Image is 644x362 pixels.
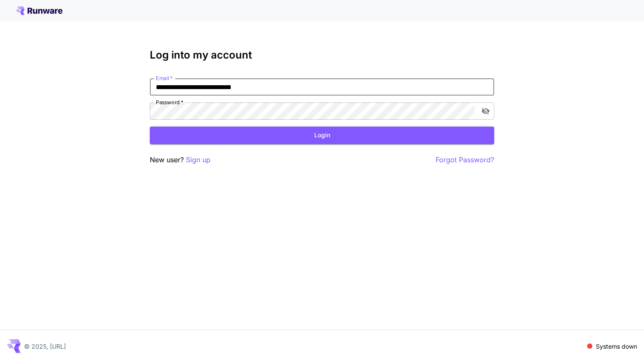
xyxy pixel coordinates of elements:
button: toggle password visibility [478,103,493,119]
p: New user? [150,155,211,165]
label: Email [156,74,173,82]
h3: Log into my account [150,49,494,61]
p: © 2025, [URL] [24,342,66,351]
button: Sign up [186,155,211,165]
button: Forgot Password? [436,155,494,165]
label: Password [156,99,183,106]
p: Systems down [596,342,637,351]
button: Login [150,127,494,144]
